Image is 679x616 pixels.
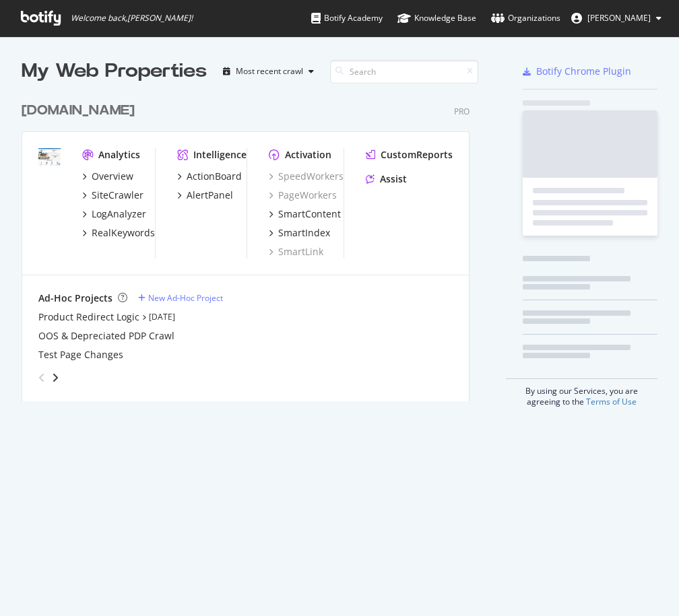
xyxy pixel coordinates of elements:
a: PageWorkers [269,189,337,202]
a: Terms of Use [586,396,637,407]
input: Search [330,60,478,83]
div: Analytics [98,148,140,162]
a: AlertPanel [177,189,233,202]
div: Botify Academy [311,11,383,25]
div: AlertPanel [187,189,233,202]
a: RealKeywords [82,226,155,240]
div: angle-right [51,371,60,384]
a: OOS & Depreciated PDP Crawl [38,329,174,343]
a: Test Page Changes [38,348,123,362]
div: SmartContent [278,207,341,221]
div: By using our Services, you are agreeing to the [506,378,657,407]
div: Pro [454,106,470,117]
a: SiteCrawler [82,189,143,202]
a: SmartIndex [269,226,330,240]
div: Assist [380,172,407,186]
div: New Ad-Hoc Project [148,292,223,304]
a: SmartContent [269,207,341,221]
img: abt.com [38,148,61,166]
a: Botify Chrome Plugin [523,65,631,78]
a: [DOMAIN_NAME] [22,101,140,121]
div: Ad-Hoc Projects [38,292,112,305]
div: SiteCrawler [92,189,143,202]
div: ActionBoard [187,170,242,183]
a: Overview [82,170,133,183]
div: Most recent crawl [236,67,303,75]
a: CustomReports [366,148,453,162]
a: New Ad-Hoc Project [138,292,223,304]
button: [PERSON_NAME] [560,7,672,29]
div: Botify Chrome Plugin [536,65,631,78]
a: LogAnalyzer [82,207,146,221]
div: angle-left [33,367,51,388]
div: [DOMAIN_NAME] [22,101,135,121]
a: ActionBoard [177,170,242,183]
div: LogAnalyzer [92,207,146,221]
a: SmartLink [269,245,323,259]
div: Knowledge Base [397,11,476,25]
a: SpeedWorkers [269,170,344,183]
a: Product Redirect Logic [38,310,139,324]
div: SmartIndex [278,226,330,240]
div: Activation [285,148,331,162]
a: [DATE] [149,311,175,322]
div: CustomReports [381,148,453,162]
div: Intelligence [193,148,247,162]
div: Overview [92,170,133,183]
span: Sean Ryan [587,12,651,24]
a: Assist [366,172,407,186]
div: My Web Properties [22,58,207,85]
button: Most recent crawl [218,61,319,82]
div: Organizations [491,11,560,25]
div: grid [22,85,480,401]
span: Welcome back, [PERSON_NAME] ! [71,13,193,24]
div: RealKeywords [92,226,155,240]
